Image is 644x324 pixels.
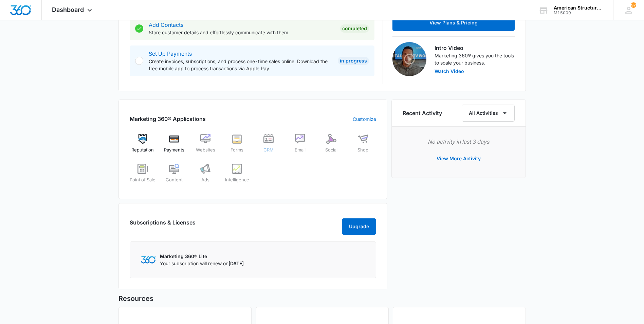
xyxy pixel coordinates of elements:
button: View Plans & Pricing [392,15,515,31]
a: Ads [192,164,219,188]
p: Create invoices, subscriptions, and process one-time sales online. Download the free mobile app t... [149,58,332,72]
a: Content [161,164,187,188]
span: Point of Sale [130,177,155,183]
a: Add Contacts [149,21,183,28]
span: Shop [357,147,368,154]
span: Payments [164,147,184,154]
span: Forms [231,147,243,154]
h2: Marketing 360® Applications [130,115,206,123]
a: Shop [350,134,376,158]
div: account id [554,11,603,15]
h6: Recent Activity [403,109,442,117]
div: account name [554,5,603,11]
span: Intelligence [225,177,249,183]
div: In Progress [338,57,369,65]
span: Ads [201,177,209,183]
a: Social [318,134,345,158]
a: Payments [161,134,187,158]
button: All Activities [462,105,515,122]
span: Content [166,177,183,183]
a: Forms [224,134,250,158]
span: Reputation [131,147,154,154]
h2: Subscriptions & Licenses [130,218,196,232]
button: Upgrade [342,218,376,235]
img: Intro Video [392,42,426,76]
a: Customize [353,115,376,123]
h5: Resources [118,293,526,304]
button: Watch Video [435,69,464,74]
span: Email [295,147,306,154]
span: Social [325,147,337,154]
img: Marketing 360 Logo [141,256,156,263]
div: notifications count [631,2,636,8]
span: 97 [631,2,636,8]
p: Marketing 360® gives you the tools to scale your business. [435,52,515,66]
h3: Intro Video [435,44,515,52]
button: View More Activity [430,150,487,167]
a: CRM [256,134,282,158]
a: Set Up Payments [149,50,192,57]
span: [DATE] [228,260,244,266]
span: Websites [196,147,215,154]
div: Completed [340,24,369,33]
p: No activity in last 3 days [403,138,515,146]
span: CRM [263,147,274,154]
span: Dashboard [52,6,84,13]
a: Reputation [130,134,156,158]
a: Email [287,134,313,158]
p: Marketing 360® Lite [160,253,244,260]
a: Intelligence [224,164,250,188]
a: Websites [192,134,219,158]
p: Store customer details and effortlessly communicate with them. [149,29,335,36]
p: Your subscription will renew on [160,260,244,267]
a: Point of Sale [130,164,156,188]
